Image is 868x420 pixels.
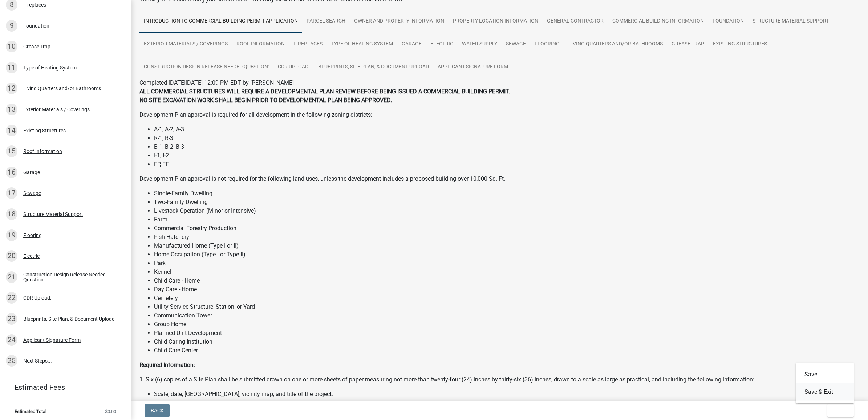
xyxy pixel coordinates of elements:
[154,294,859,303] li: Cemetery
[23,107,90,112] div: Exterior Materials / Coverings
[139,111,859,119] p: Development Plan approval is required for all development in the following zoning districts:
[6,380,119,395] a: Estimated Fees
[139,79,294,86] span: Completed [DATE][DATE] 12:09 PM EDT by [PERSON_NAME]
[397,33,426,56] a: Garage
[105,409,116,414] span: $0.00
[608,10,708,33] a: Commercial Building Information
[458,33,502,56] a: Water Supply
[154,346,859,355] li: Child Care Center
[23,149,62,154] div: Roof Information
[139,10,302,33] a: Introduction to Commercial Building Permit Application
[154,241,859,250] li: Manufactured Home (Type I or II)
[6,20,17,32] div: 9
[530,33,564,56] a: Flooring
[833,408,844,413] span: Exit
[796,383,854,401] button: Save & Exit
[154,189,859,198] li: Single-Family Dwelling
[6,355,17,367] div: 25
[23,253,40,259] div: Electric
[154,329,859,337] li: Planned Unit Development
[426,33,458,56] a: Electric
[796,363,854,404] div: Exit
[23,44,50,49] div: Grease Trap
[23,23,49,28] div: Foundation
[154,198,859,207] li: Two-Family Dwelling
[6,62,17,73] div: 11
[154,268,859,276] li: Kennel
[154,320,859,329] li: Group Home
[15,409,46,414] span: Estimated Total
[709,33,771,56] a: Existing Structures
[154,215,859,224] li: Farm
[154,143,859,151] li: B-1, B-2, B-3
[154,160,859,169] li: FP, FF
[449,10,543,33] a: Property Location Information
[23,295,51,300] div: CDR Upload:
[154,303,859,311] li: Utility Service Structure, Station, or Yard
[827,404,854,417] button: Exit
[145,404,170,417] button: Back
[139,361,195,368] strong: Required Information:
[796,366,854,383] button: Save
[6,250,17,262] div: 20
[302,10,350,33] a: Parcel search
[154,276,859,285] li: Child Care - Home
[23,170,40,175] div: Garage
[154,134,859,143] li: R-1, R-3
[6,83,17,94] div: 12
[6,334,17,346] div: 24
[154,311,859,320] li: Communication Tower
[139,88,510,95] strong: ALL COMMERCIAL STRUCTURES WILL REQUIRE A DEVELOPMENTAL PLAN REVIEW BEFORE BEING ISSUED A COMMERCI...
[6,125,17,136] div: 14
[6,271,17,283] div: 21
[139,375,859,384] p: 1. Six (6) copies of a Site Plan shall be submitted drawn on one or more sheets of paper measurin...
[6,313,17,325] div: 23
[350,10,449,33] a: Owner and Property Information
[502,33,530,56] a: Sewage
[327,33,397,56] a: Type of Heating System
[23,191,41,196] div: Sewage
[289,33,327,56] a: Fireplaces
[154,250,859,259] li: Home Occupation (Type I or Type II)
[139,33,232,56] a: Exterior Materials / Coverings
[6,104,17,115] div: 13
[23,65,77,70] div: Type of Heating System
[543,10,608,33] a: General Contractor
[667,33,709,56] a: Grease Trap
[6,187,17,199] div: 17
[154,259,859,268] li: Park
[154,224,859,233] li: Commercial Forestry Production
[273,56,314,79] a: CDR Upload:
[23,316,115,321] div: Blueprints, Site Plan, & Document Upload
[154,285,859,294] li: Day Care - Home
[23,86,101,91] div: Living Quarters and/or Bathrooms
[139,56,273,79] a: Construction Design Release Needed Question:
[139,175,859,183] p: Development Plan approval is not required for the following land uses, unless the development inc...
[23,337,81,343] div: Applicant Signature Form
[6,229,17,241] div: 19
[151,408,164,413] span: Back
[433,56,512,79] a: Applicant Signature Form
[23,272,119,282] div: Construction Design Release Needed Question:
[23,128,66,133] div: Existing Structures
[23,233,42,238] div: Flooring
[154,151,859,160] li: I-1, I-2
[564,33,667,56] a: Living Quarters and/or Bathrooms
[154,207,859,215] li: Livestock Operation (Minor or Intensive)
[154,125,859,134] li: A-1, A-2, A-3
[154,233,859,241] li: Fish Hatchery
[6,41,17,52] div: 10
[23,212,83,217] div: Structure Material Support
[154,390,859,399] li: Scale, date, [GEOGRAPHIC_DATA], vicinity map, and title of the project;
[748,10,833,33] a: Structure Material Support
[708,10,748,33] a: Foundation
[6,167,17,178] div: 16
[6,292,17,304] div: 22
[154,337,859,346] li: Child Caring Institution
[6,208,17,220] div: 18
[232,33,289,56] a: Roof Information
[6,145,17,157] div: 15
[139,97,392,104] strong: NO SITE EXCAVATION WORK SHALL BEGIN PRIOR TO DEVELOPMENTAL PLAN BEING APPROVED.
[314,56,433,79] a: Blueprints, Site Plan, & Document Upload
[23,2,46,7] div: Fireplaces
